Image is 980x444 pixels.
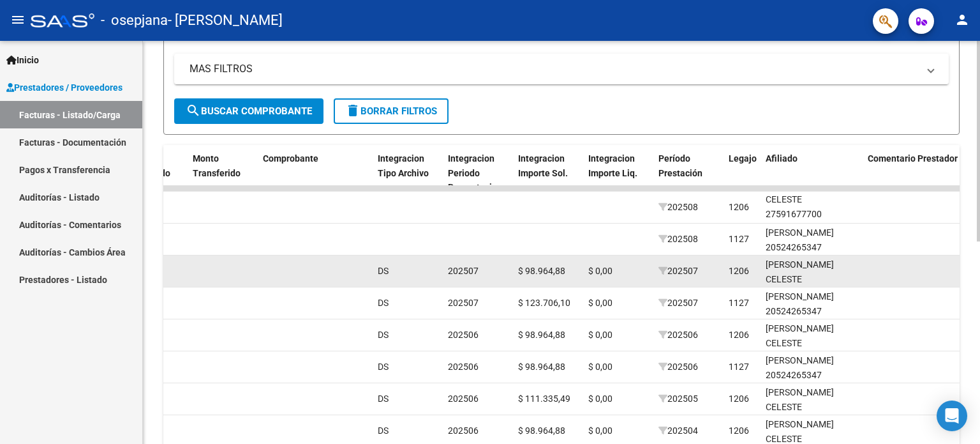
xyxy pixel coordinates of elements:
span: $ 0,00 [588,394,612,404]
span: $ 98.964,88 [518,266,565,276]
span: DS [378,266,389,276]
div: 1127 [729,360,749,374]
span: Integracion Periodo Presentacion [448,153,502,193]
datatable-header-cell: Integracion Importe Sol. [513,145,583,201]
datatable-header-cell: Período Prestación [653,145,724,201]
div: 1206 [729,424,749,438]
span: $ 98.964,88 [518,425,565,436]
span: Prestadores / Proveedores [6,80,122,95]
span: $ 123.706,10 [518,298,570,308]
span: 202506 [658,362,698,372]
div: 1206 [729,200,749,215]
mat-icon: delete [345,103,360,118]
span: DS [378,330,389,340]
div: Open Intercom Messenger [937,401,967,431]
div: 1206 [729,392,749,406]
div: [PERSON_NAME] CELESTE 27591677700 [766,385,857,429]
span: DS [378,298,389,308]
datatable-header-cell: Integracion Periodo Presentacion [443,145,513,201]
span: $ 98.964,88 [518,362,565,372]
span: $ 0,00 [588,330,612,340]
span: 202506 [448,425,479,436]
span: DS [378,425,389,436]
span: Período Prestación [658,153,702,178]
span: $ 98.964,88 [518,330,565,340]
span: 202507 [658,266,698,276]
span: Integracion Importe Liq. [588,153,637,178]
span: Integracion Importe Sol. [518,153,568,178]
span: 202506 [448,394,479,404]
div: 1127 [729,232,749,247]
span: - osepjana [101,6,168,34]
div: 1206 [729,328,749,342]
span: 202507 [448,298,479,308]
span: Borrar Filtros [345,105,437,117]
span: 202508 [658,202,698,212]
span: 202507 [658,298,698,308]
span: $ 111.335,49 [518,394,570,404]
span: Inicio [6,53,39,67]
button: Buscar Comprobante [174,98,323,124]
mat-panel-title: MAS FILTROS [189,62,918,76]
span: - [PERSON_NAME] [168,6,283,34]
span: 202507 [448,266,479,276]
span: Legajo [729,153,757,164]
datatable-header-cell: Integracion Tipo Archivo [373,145,443,201]
span: $ 0,00 [588,266,612,276]
datatable-header-cell: Integracion Importe Liq. [583,145,653,201]
mat-expansion-panel-header: MAS FILTROS [174,54,949,84]
span: 202506 [448,362,479,372]
div: [PERSON_NAME] 20524265347 [766,353,857,383]
mat-icon: menu [10,12,26,27]
span: Comprobante [263,153,318,164]
div: [PERSON_NAME] CELESTE 27591677700 [766,257,857,301]
span: Afiliado [766,153,798,164]
datatable-header-cell: Legajo [724,145,761,201]
datatable-header-cell: Monto Transferido [188,145,258,201]
button: Borrar Filtros [334,98,449,124]
div: 1206 [729,264,749,279]
span: $ 0,00 [588,298,612,308]
div: 1127 [729,296,749,310]
span: Monto Transferido [193,153,241,178]
span: Integracion Tipo Archivo [378,153,429,178]
mat-icon: person [954,12,970,27]
div: [PERSON_NAME] CELESTE 27591677700 [766,178,857,221]
datatable-header-cell: Afiliado [761,145,863,201]
mat-icon: search [186,103,201,118]
div: [PERSON_NAME] 20524265347 [766,226,857,255]
div: [PERSON_NAME] 20524265347 [766,289,857,319]
span: Buscar Comprobante [186,105,312,117]
span: 202508 [658,234,698,244]
span: 202505 [658,394,698,404]
span: DS [378,394,389,404]
datatable-header-cell: Comprobante [258,145,373,201]
span: 202506 [448,330,479,340]
span: DS [378,362,389,372]
span: $ 0,00 [588,425,612,436]
div: [PERSON_NAME] CELESTE 27591677700 [766,321,857,365]
span: Fecha Transferido [122,153,170,178]
span: $ 0,00 [588,362,612,372]
span: 202506 [658,330,698,340]
span: 202504 [658,425,698,436]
